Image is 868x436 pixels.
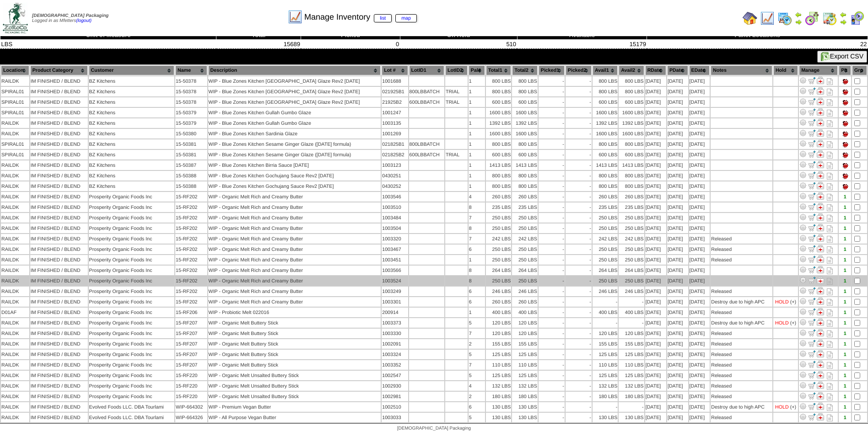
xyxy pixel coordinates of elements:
i: Note [827,141,833,148]
td: - [566,139,592,149]
a: list [374,14,392,22]
td: BZ Kitchens [89,118,175,128]
td: [DATE] [645,87,666,96]
td: - [539,150,565,160]
td: IM FINISHED / BLEND [30,150,88,160]
td: [DATE] [689,118,710,128]
th: Total1 [486,65,511,75]
td: - [539,129,565,138]
img: Manage Hold [817,213,824,221]
td: [DATE] [645,97,666,107]
td: WIP - Blue Zones Kitchen Gullah Gumbo Glaze [208,108,381,117]
img: Manage Hold [817,371,824,378]
img: Manage Hold [817,340,824,347]
img: Adjust [799,266,807,273]
img: Adjust [799,182,807,189]
td: [DATE] [689,97,710,107]
img: Pallet tie not set [841,162,849,169]
td: 800 LBS [486,139,511,149]
td: 1003135 [382,118,408,128]
img: Manage Hold [817,403,824,410]
img: Manage Hold [817,119,824,126]
img: Manage Hold [817,276,824,284]
img: Move [808,87,815,95]
td: IM FINISHED / BLEND [30,97,88,107]
a: (logout) [76,18,92,23]
td: 800 LBS [619,76,644,86]
img: Adjust [799,255,807,263]
img: Manage Hold [817,308,824,315]
img: Move [808,319,815,326]
td: SPIRAL01 [1,108,29,117]
td: - [539,139,565,149]
td: 15-50378 [175,97,207,107]
img: Pallet tie not set [841,78,849,85]
img: Move [808,192,815,200]
td: - [566,76,592,86]
td: 1600 LBS [619,108,644,117]
th: PDate [667,65,688,75]
img: Adjust [799,203,807,210]
td: 1001688 [382,76,408,86]
img: Move [808,266,815,273]
td: 800 LBS [486,76,511,86]
td: IM FINISHED / BLEND [30,108,88,117]
td: 1600 LBS [593,129,618,138]
img: Move [808,361,815,368]
img: Manage Hold [817,182,824,189]
td: 600LBBATCH [409,150,444,160]
img: Move [808,413,815,420]
td: 600 LBS [486,97,511,107]
td: 800 LBS [619,87,644,96]
td: 1 [469,97,485,107]
td: - [566,87,592,96]
img: Adjust [799,140,807,147]
img: home.gif [743,11,757,26]
th: Name [175,65,207,75]
td: 1 [469,108,485,117]
td: [DATE] [667,129,688,138]
img: Pallet tie not set [841,151,849,159]
td: 1600 LBS [512,108,537,117]
img: Adjust [799,382,807,389]
td: 1 [469,87,485,96]
td: 800LBBATCH [409,87,444,96]
td: [DATE] [645,139,666,149]
th: Location [1,65,29,75]
th: Lot # [382,65,408,75]
td: IM FINISHED / BLEND [30,87,88,96]
img: Pallet tie not set [841,99,849,106]
img: excel.gif [821,52,830,61]
img: Manage Hold [817,108,824,116]
td: 1001269 [382,129,408,138]
td: 600 LBS [593,97,618,107]
th: Grp [852,65,867,75]
img: Adjust [799,98,807,105]
td: 1600 LBS [486,108,511,117]
td: [DATE] [689,87,710,96]
th: Hold [773,65,798,75]
img: Manage Hold [817,255,824,263]
img: Move [808,234,815,242]
th: Description [208,65,381,75]
i: Note [827,110,833,117]
td: 800 LBS [512,139,537,149]
td: 1392 LBS [619,118,644,128]
img: Move [808,140,815,147]
img: arrowright.gif [840,18,847,26]
img: Adjust [799,413,807,420]
td: RAILDK [1,118,29,128]
img: Adjust [799,87,807,95]
td: 800 LBS [619,139,644,149]
img: Manage Hold [817,287,824,294]
img: Manage Hold [817,77,824,84]
img: Adjust [799,361,807,368]
td: 1392 LBS [486,118,511,128]
td: WIP - Blue Zones Kitchen Sesame Ginger Glaze ([DATE] formula) [208,139,381,149]
th: EDate [689,65,710,75]
img: Pallet tie not set [841,141,849,148]
td: 15-50379 [175,118,207,128]
img: Adjust [799,77,807,84]
td: 15-50378 [175,76,207,86]
td: [DATE] [667,97,688,107]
